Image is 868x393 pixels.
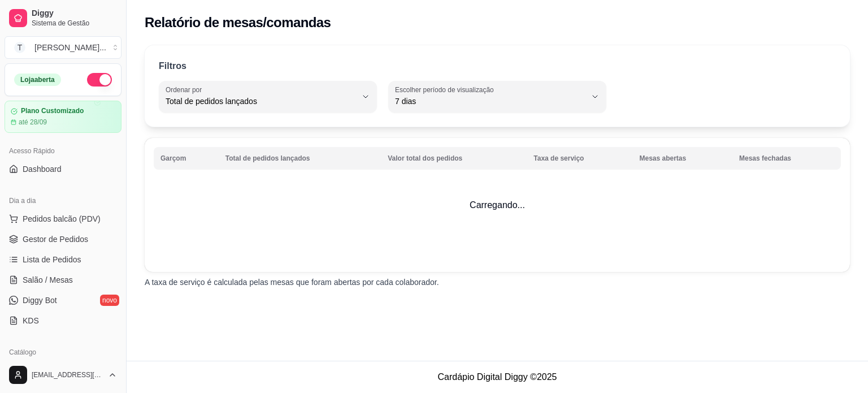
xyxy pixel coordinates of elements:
[23,274,73,286] span: Salão / Mesas
[32,19,117,28] span: Sistema de Gestão
[145,14,331,32] h2: Relatório de mesas/comandas
[14,42,25,53] span: T
[145,138,850,272] td: Carregando...
[14,74,61,86] div: Loja aberta
[159,81,377,113] button: Ordenar porTotal de pedidos lançados
[32,370,103,379] span: [EMAIL_ADDRESS][DOMAIN_NAME]
[5,192,121,210] div: Dia a dia
[21,107,84,115] article: Plano Customizado
[5,291,121,309] a: Diggy Botnovo
[5,5,121,32] a: DiggySistema de Gestão
[5,312,121,330] a: KDS
[159,59,186,73] p: Filtros
[23,213,101,224] span: Pedidos balcão (PDV)
[23,163,62,175] span: Dashboard
[145,277,850,288] p: A taxa de serviço é calculada pelas mesas que foram abertas por cada colaborador.
[34,42,106,53] div: [PERSON_NAME] ...
[166,85,206,94] label: Ordenar por
[395,96,586,107] span: 7 dias
[395,85,497,94] label: Escolher período de visualização
[19,118,47,127] article: até 28/09
[5,361,121,388] button: [EMAIL_ADDRESS][DOMAIN_NAME]
[23,295,57,306] span: Diggy Bot
[5,101,121,133] a: Plano Customizadoaté 28/09
[5,230,121,248] a: Gestor de Pedidos
[87,73,112,87] button: Alterar Status
[5,210,121,228] button: Pedidos balcão (PDV)
[23,254,81,265] span: Lista de Pedidos
[166,96,357,107] span: Total de pedidos lançados
[127,361,868,393] footer: Cardápio Digital Diggy © 2025
[32,8,117,19] span: Diggy
[388,81,606,113] button: Escolher período de visualização7 dias
[5,160,121,178] a: Dashboard
[5,36,121,59] button: Select a team
[23,234,88,245] span: Gestor de Pedidos
[5,343,121,361] div: Catálogo
[5,251,121,269] a: Lista de Pedidos
[5,271,121,289] a: Salão / Mesas
[23,315,39,326] span: KDS
[5,142,121,160] div: Acesso Rápido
